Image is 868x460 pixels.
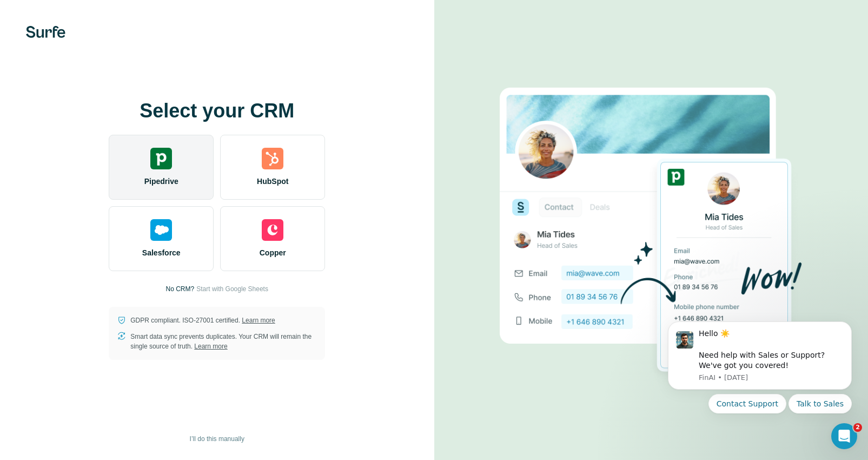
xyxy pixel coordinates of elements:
p: GDPR compliant. ISO-27001 certified. [130,316,275,325]
img: hubspot's logo [262,148,283,169]
button: I’ll do this manually [182,431,252,447]
p: Smart data sync prevents duplicates. Your CRM will remain the single source of truth. [130,332,316,351]
span: Salesforce [142,247,181,258]
p: No CRM? [166,284,195,294]
iframe: Intercom live chat [831,423,857,449]
span: 2 [853,423,862,432]
img: PIPEDRIVE image [500,69,803,391]
img: pipedrive's logo [150,148,172,169]
img: Surfe's logo [26,26,65,38]
iframe: Intercom notifications message [652,308,868,455]
button: Start with Google Sheets [196,284,268,294]
a: Learn more [242,317,275,324]
span: Copper [260,247,286,258]
span: Pipedrive [144,176,178,187]
img: copper's logo [262,219,283,241]
a: Learn more [194,343,227,350]
h1: Select your CRM [109,100,325,122]
span: HubSpot [257,176,288,187]
span: I’ll do this manually [190,434,244,444]
img: salesforce's logo [150,219,172,241]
